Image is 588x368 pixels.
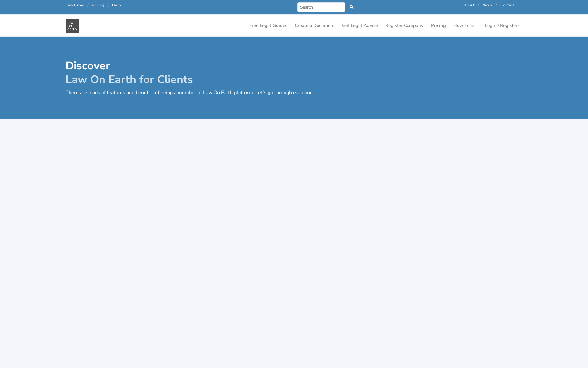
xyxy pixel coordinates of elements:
[107,2,109,8] span: /
[496,2,497,8] span: /
[247,20,290,32] a: Free Legal Guides
[383,20,426,32] a: Register Company
[66,2,84,8] a: Law Firms
[66,89,367,97] p: There are loads of features and benefits of being a member of Law On Earth platform. Let’s go thr...
[464,2,474,8] a: About
[66,72,193,87] span: Law On Earth for Clients
[428,20,448,32] a: Pricing
[292,20,337,32] a: Create a Document
[500,2,514,8] a: Contact
[478,2,479,8] span: /
[451,20,477,32] a: How To's
[297,2,345,12] input: Search
[66,19,79,33] img: Discover Law On Earth for Advisors
[482,20,522,32] a: Login / Register
[482,2,492,8] a: News
[92,2,104,8] a: Pricing
[87,2,89,8] span: /
[112,2,121,8] a: Help
[66,59,367,86] h1: Discover
[340,20,380,32] a: Get Legal Advice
